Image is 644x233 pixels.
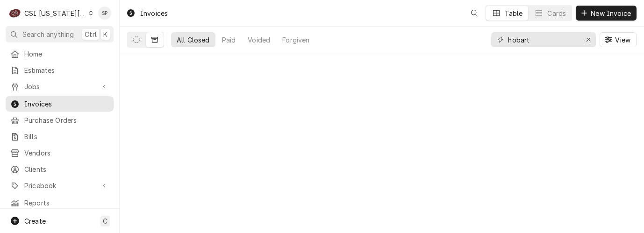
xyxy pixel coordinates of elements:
[6,178,114,193] a: Go to Pricebook
[24,49,109,59] span: Home
[24,8,86,18] div: CSI [US_STATE][GEOGRAPHIC_DATA]
[24,82,95,92] span: Jobs
[24,198,109,208] span: Reports
[177,35,210,45] div: All Closed
[6,96,114,112] a: Invoices
[6,145,114,161] a: Vendors
[8,7,21,20] div: CSI Kansas City's Avatar
[6,79,114,94] a: Go to Jobs
[6,46,114,62] a: Home
[6,26,114,42] button: Search anythingCtrlK
[24,99,109,109] span: Invoices
[103,29,107,39] span: K
[24,65,109,75] span: Estimates
[24,115,109,125] span: Purchase Orders
[103,216,107,226] span: C
[24,132,109,141] span: Bills
[282,35,309,45] div: Forgiven
[248,35,270,45] div: Voided
[467,6,482,21] button: Open search
[6,162,114,177] a: Clients
[613,35,632,45] span: View
[24,217,46,225] span: Create
[85,29,97,39] span: Ctrl
[6,129,114,144] a: Bills
[547,8,566,18] div: Cards
[6,195,114,211] a: Reports
[576,6,637,21] button: New Invoice
[508,32,578,47] input: Keyword search
[589,8,633,18] span: New Invoice
[505,8,523,18] div: Table
[6,63,114,78] a: Estimates
[98,7,111,20] div: Shelley Politte's Avatar
[98,7,111,20] div: SP
[24,181,95,191] span: Pricebook
[24,148,109,158] span: Vendors
[22,29,74,39] span: Search anything
[24,164,109,174] span: Clients
[600,32,637,47] button: View
[222,35,236,45] div: Paid
[6,113,114,128] a: Purchase Orders
[8,7,21,20] div: C
[581,32,596,47] button: Erase input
